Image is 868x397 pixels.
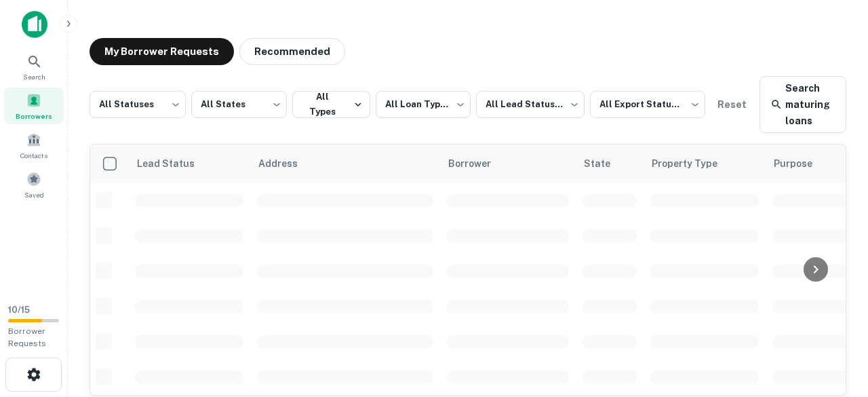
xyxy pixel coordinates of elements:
[759,76,846,133] a: Search maturing loans
[4,127,64,164] a: Contacts
[644,145,766,183] th: Property Type
[440,145,576,183] th: Borrower
[584,155,628,172] span: State
[250,145,440,183] th: Address
[16,111,52,121] span: Borrowers
[8,305,30,315] span: 10 / 15
[258,155,315,172] span: Address
[4,88,64,124] a: Borrowers
[128,145,250,183] th: Lead Status
[22,11,47,38] img: capitalize-icon.png
[20,150,47,161] span: Contacts
[239,38,345,65] button: Recommended
[576,145,644,183] th: State
[774,155,830,172] span: Purpose
[590,87,705,122] div: All Export Statuses
[136,155,212,172] span: Lead Status
[8,326,46,348] span: Borrower Requests
[711,91,754,118] button: Reset
[476,87,585,122] div: All Lead Statuses
[90,87,186,122] div: All Statuses
[4,166,64,203] a: Saved
[191,87,288,122] div: All States
[23,71,45,82] span: Search
[376,87,471,122] div: All Loan Types
[800,288,868,354] iframe: Chat Widget
[90,38,234,65] button: My Borrower Requests
[652,155,735,172] span: Property Type
[292,91,370,118] button: All Types
[4,48,64,85] a: Search
[24,189,44,200] span: Saved
[766,145,861,183] th: Purpose
[448,155,509,172] span: Borrower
